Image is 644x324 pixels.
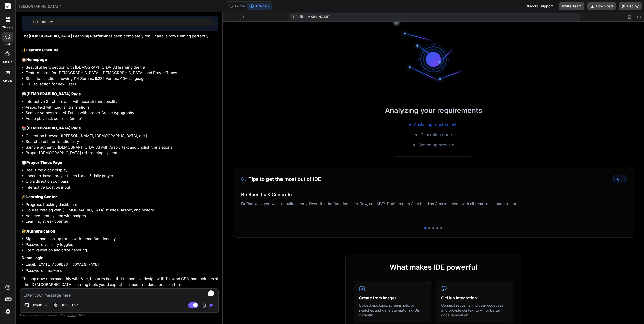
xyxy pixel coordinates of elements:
p: Always double-check its answers. Your in Bind [20,313,219,318]
img: GPT 5 Thinking High [53,303,58,307]
h3: 🕐 [22,160,218,166]
button: Download [587,2,616,10]
li: Learning streak counter [26,219,218,224]
img: attachment [201,302,207,308]
button: Editor [226,3,247,10]
li: Course catalog with [DEMOGRAPHIC_DATA] studies, Arabic, and history [26,207,218,213]
h4: Create from Images [359,295,426,301]
h4: Be Specific & Concrete [241,191,626,198]
h3: 🔐 [22,228,218,234]
li: Collection browser ([PERSON_NAME], [DEMOGRAPHIC_DATA], etc.) [26,133,218,139]
li: Feature cards for [DEMOGRAPHIC_DATA], [DEMOGRAPHIC_DATA], and Prayer Times [26,70,218,76]
p: GPT 5 Thin.. [60,303,80,308]
h3: 🎓 [22,194,218,200]
textarea: To enrich screen reader interactions, please activate Accessibility in Grammarly extension settings [20,289,218,298]
label: code [4,42,11,47]
strong: Homepage [26,57,47,62]
li: Interactive location input [26,184,218,190]
strong: Features Include: [26,48,60,52]
span: 5 [620,177,622,181]
h3: 📖 [22,91,218,97]
div: / [613,175,626,183]
div: Discord Support [522,2,556,10]
strong: Authentication [26,229,55,234]
span: privacy [67,314,76,317]
span: Generating code [420,132,452,138]
img: icon [209,303,214,308]
li: Proper [DEMOGRAPHIC_DATA] referencing system [26,150,218,156]
h2: ✨ [22,47,218,53]
label: GitHub [3,60,12,64]
span: Analyzing requirements [414,122,458,128]
li: Email: [26,262,218,268]
li: Arabic text with English translations [26,105,218,110]
li: Real-time clock display [26,167,218,173]
button: Invite Team [559,2,584,10]
li: Password visibility toggles [26,242,218,248]
p: Upload mockups, screenshots, or sketches and generate matching UIs instantly [359,303,426,318]
p: The has been completely rebuilt and is now running perfectly! [22,33,218,39]
code: [EMAIL_ADDRESS][DOMAIN_NAME] [36,263,100,267]
strong: Learning Center [26,194,57,199]
li: Location-based prayer times for all 5 daily prayers [26,173,218,179]
strong: Demo Login: [22,255,45,260]
pre: npm run dev [33,20,211,24]
p: Connect repos, talk to your codebase, and provide context to AI for better code generation [441,303,508,318]
li: Password: [26,268,218,274]
li: Achievement system with badges [26,213,218,219]
button: Deploy [619,2,642,10]
li: Call-to-action for new users [26,81,218,87]
strong: [DEMOGRAPHIC_DATA] Page [26,91,81,96]
h2: What makes IDE powerful [354,262,513,272]
h3: 📚 [22,125,218,131]
li: Statistics section showing 114 Surahs, 6,236 Verses, 40+ Languages [26,76,218,82]
label: Upload [3,79,13,83]
li: Qibla direction compass [26,179,218,184]
span: Setting up preview [418,142,454,148]
strong: [DEMOGRAPHIC_DATA] Page [26,126,81,130]
li: Sign-in and sign-up forms with demo functionality [26,236,218,242]
li: Search and filter functionality [26,139,218,145]
li: Form validation and error handling [26,247,218,253]
h3: 🏠 [22,57,218,63]
code: password [44,269,62,273]
label: threads [2,25,13,30]
li: Audio playback controls (demo) [26,116,218,122]
span: 1 [617,177,618,181]
button: Preview [247,3,272,10]
li: Beautiful hero section with [DEMOGRAPHIC_DATA] learning theme [26,65,218,70]
li: Progress tracking dashboard [26,202,218,208]
p: Github [31,303,42,308]
li: Interactive Surah browser with search functionality [26,99,218,105]
span: [URL][DOMAIN_NAME] [292,14,330,19]
span: [DEMOGRAPHIC_DATA] [19,4,63,9]
h4: GitHub Integration [441,295,508,301]
h2: Analyzing your requirements [223,105,644,116]
img: Pick Models [44,303,48,307]
p: The app now runs smoothly with Vite, features beautiful responsive design with Tailwind CSS, and ... [22,276,218,287]
h3: Tips to get the most out of IDE [241,175,321,183]
img: settings [4,307,12,316]
strong: [DEMOGRAPHIC_DATA] Learning Platform [29,34,106,38]
li: Sample verses from Al-Fatiha with proper Arabic typography [26,110,218,116]
li: Sample authentic [DEMOGRAPHIC_DATA] with Arabic text and English translations [26,145,218,150]
strong: Prayer Times Page [26,160,62,165]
